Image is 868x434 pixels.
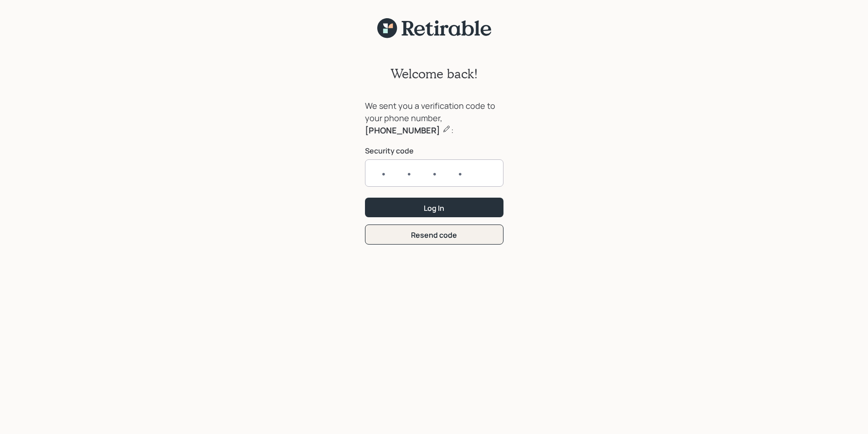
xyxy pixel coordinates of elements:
input: •••• [365,159,503,187]
button: Log In [365,198,503,217]
div: We sent you a verification code to your phone number, : [365,100,503,137]
div: Log In [424,203,444,213]
div: Resend code [411,230,457,240]
label: Security code [365,146,503,156]
b: [PHONE_NUMBER] [365,125,440,136]
h2: Welcome back! [390,66,478,82]
button: Resend code [365,225,503,244]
